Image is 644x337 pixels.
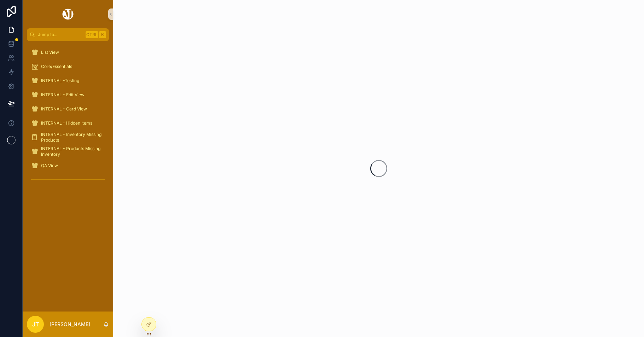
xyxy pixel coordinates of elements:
a: INTERNAL - Hidden Items [27,117,109,130]
a: QA View [27,159,109,172]
span: INTERNAL -Testing [41,78,79,84]
img: App logo [61,8,75,20]
a: INTERNAL -Testing [27,74,109,87]
span: INTERNAL - Products Missing Inventory [41,146,102,157]
span: INTERNAL - Card View [41,106,87,112]
span: K [100,32,105,38]
div: scrollable content [23,41,113,194]
p: [PERSON_NAME] [50,321,90,328]
span: List View [41,50,59,55]
span: Ctrl [86,31,98,38]
a: INTERNAL - Edit View [27,88,109,101]
span: INTERNAL - Hidden Items [41,120,92,126]
span: Core/Essentials [41,64,72,69]
span: QA View [41,163,58,168]
a: List View [27,46,109,59]
a: INTERNAL - Card View [27,103,109,115]
a: INTERNAL - Products Missing Inventory [27,145,109,158]
span: INTERNAL - Edit View [41,92,85,98]
span: Jump to... [38,32,83,38]
span: INTERNAL - Inventory Missing Products [41,132,102,143]
a: Core/Essentials [27,60,109,73]
span: JT [32,320,39,329]
button: Jump to...CtrlK [27,28,109,41]
a: INTERNAL - Inventory Missing Products [27,131,109,144]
